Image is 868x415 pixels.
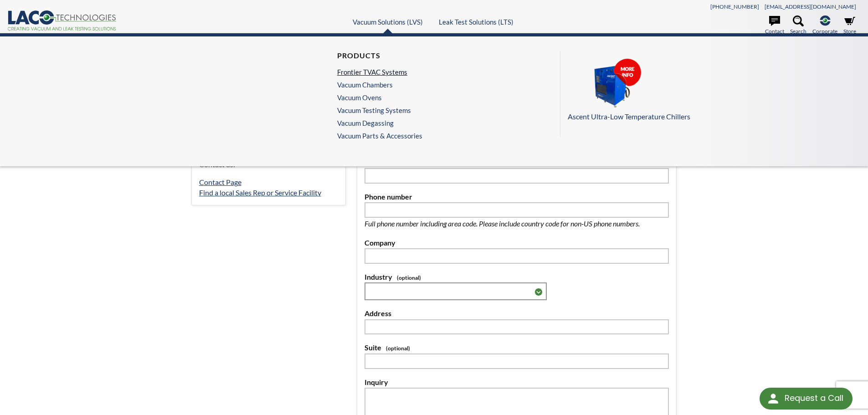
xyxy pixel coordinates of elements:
a: Store [843,15,856,36]
label: Suite [365,342,669,354]
label: Inquiry [365,376,669,388]
a: Vacuum Ovens [337,93,418,102]
a: Leak Test Solutions (LTS) [439,18,514,26]
img: round button [766,391,781,406]
a: Vacuum Parts & Accessories [337,132,422,140]
a: [PHONE_NUMBER] [710,3,759,10]
p: Full phone number including area code. Please include country code for non-US phone numbers. [365,218,669,230]
h4: Products [337,51,418,61]
label: Address [365,307,669,319]
div: Request a Call [785,388,843,409]
a: Ascent Ultra-Low Temperature Chillers [568,58,851,123]
a: Frontier TVAC Systems [337,68,418,76]
a: Vacuum Solutions (LVS) [353,18,423,26]
label: Phone number [365,191,669,203]
a: [EMAIL_ADDRESS][DOMAIN_NAME] [765,3,856,10]
div: Request a Call [760,388,853,410]
a: Contact Page [199,178,241,186]
a: Find a local Sales Rep or Service Facility [199,188,321,197]
a: Contact [765,15,784,36]
p: Ascent Ultra-Low Temperature Chillers [568,111,851,123]
img: Ascent_Chillers_Pods__LVS_.png [568,58,659,109]
label: Industry [365,271,669,283]
label: Company [365,237,669,249]
a: Search [790,15,806,36]
a: Vacuum Degassing [337,119,418,127]
a: Vacuum Testing Systems [337,106,418,114]
a: Vacuum Chambers [337,81,418,89]
span: Corporate [812,27,837,36]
